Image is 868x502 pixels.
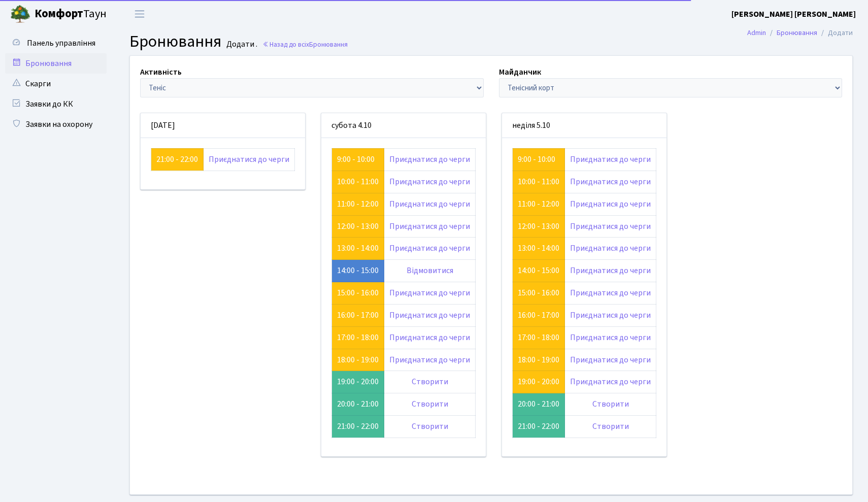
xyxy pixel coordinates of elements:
[518,198,559,210] a: 11:00 - 12:00
[5,74,107,94] a: Скарги
[127,6,152,22] button: Переключити навігацію
[817,27,853,39] li: Додати
[732,22,868,44] nav: breadcrumb
[518,221,559,232] a: 12:00 - 13:00
[518,176,559,187] a: 10:00 - 11:00
[731,9,856,20] b: [PERSON_NAME] [PERSON_NAME]
[570,176,651,187] a: Приєднатися до черги
[332,371,384,393] td: 19:00 - 20:00
[337,332,379,343] a: 17:00 - 18:00
[337,243,379,254] a: 13:00 - 14:00
[518,287,559,298] a: 15:00 - 16:00
[570,354,651,365] a: Приєднатися до черги
[309,40,348,49] span: Бронювання
[5,114,107,135] a: Заявки на охорону
[518,154,555,165] a: 9:00 - 10:00
[570,310,651,321] a: Приєднатися до черги
[731,8,856,20] a: [PERSON_NAME] [PERSON_NAME]
[389,198,470,210] a: Приєднатися до черги
[389,176,470,187] a: Приєднатися до черги
[389,332,470,343] a: Приєднатися до черги
[592,398,629,410] a: Створити
[518,243,559,254] a: 13:00 - 14:00
[407,265,453,276] a: Відмовитися
[518,376,559,387] a: 19:00 - 20:00
[10,4,30,24] img: logo.png
[513,416,565,438] td: 21:00 - 22:00
[747,27,766,38] a: Admin
[5,94,107,114] a: Заявки до КК
[412,421,448,432] a: Створити
[5,33,107,53] a: Панель управління
[570,221,651,232] a: Приєднатися до черги
[337,310,379,321] a: 16:00 - 17:00
[499,66,541,78] label: Майданчик
[389,354,470,365] a: Приєднатися до черги
[502,113,666,138] div: неділя 5.10
[35,6,83,22] b: Комфорт
[389,287,470,298] a: Приєднатися до черги
[513,393,565,416] td: 20:00 - 21:00
[570,287,651,298] a: Приєднатися до черги
[332,393,384,416] td: 20:00 - 21:00
[777,27,817,38] a: Бронювання
[5,53,107,74] a: Бронювання
[332,416,384,438] td: 21:00 - 22:00
[224,40,257,49] small: Додати .
[337,354,379,365] a: 18:00 - 19:00
[337,287,379,298] a: 15:00 - 16:00
[389,221,470,232] a: Приєднатися до черги
[129,30,221,53] span: Бронювання
[27,38,95,49] span: Панель управління
[156,154,198,165] a: 21:00 - 22:00
[337,154,375,165] a: 9:00 - 10:00
[35,6,107,23] span: Таун
[412,376,448,387] a: Створити
[570,198,651,210] a: Приєднатися до черги
[389,243,470,254] a: Приєднатися до черги
[337,198,379,210] a: 11:00 - 12:00
[337,265,379,276] a: 14:00 - 15:00
[570,376,651,387] a: Приєднатися до черги
[337,176,379,187] a: 10:00 - 11:00
[321,113,486,138] div: субота 4.10
[412,398,448,410] a: Створити
[570,154,651,165] a: Приєднатися до черги
[570,243,651,254] a: Приєднатися до черги
[570,332,651,343] a: Приєднатися до черги
[209,154,289,165] a: Приєднатися до черги
[518,354,559,365] a: 18:00 - 19:00
[518,310,559,321] a: 16:00 - 17:00
[570,265,651,276] a: Приєднатися до черги
[262,40,348,49] a: Назад до всіхБронювання
[592,421,629,432] a: Створити
[389,310,470,321] a: Приєднатися до черги
[518,332,559,343] a: 17:00 - 18:00
[389,154,470,165] a: Приєднатися до черги
[141,113,305,138] div: [DATE]
[140,66,182,78] label: Активність
[518,265,559,276] a: 14:00 - 15:00
[337,221,379,232] a: 12:00 - 13:00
